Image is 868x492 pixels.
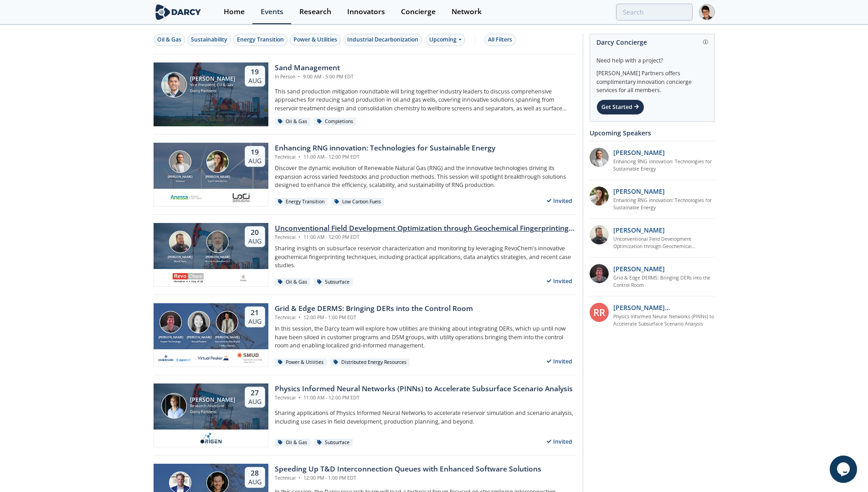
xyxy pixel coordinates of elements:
div: Innovators [347,8,385,16]
div: Vice President, Oil & Gas [190,82,235,88]
span: • [297,394,302,401]
img: 2k2ez1SvSiOh3gKHmcgF [590,225,609,244]
input: Advanced Search [616,4,693,21]
div: Aug [248,398,262,406]
div: [PERSON_NAME] [166,255,194,260]
div: [PERSON_NAME] Partners offers complimentary innovation concierge services for all members. [596,65,708,95]
div: Need help with a project? [596,50,708,65]
div: Upcoming Speakers [590,125,715,141]
img: origen.ai.png [197,433,224,444]
div: Energy Transition [237,36,284,44]
iframe: chat widget [830,456,859,483]
div: Industrial Decarbonization [347,36,418,44]
div: [PERSON_NAME] [185,335,213,340]
div: Technical 11:00 AM - 12:00 PM EDT [275,154,495,161]
div: Events [261,8,283,16]
img: 551440aa-d0f4-4a32-b6e2-e91f2a0781fe [170,192,202,203]
div: Completions [314,118,357,126]
img: Yevgeniy Postnov [216,311,238,333]
p: [PERSON_NAME] [613,225,665,235]
img: Profile [699,4,715,20]
div: Home [224,8,245,16]
a: Bob Aylsworth [PERSON_NAME] RevoChem John Sinclair [PERSON_NAME] Sinclair Exploration LLC 20 Aug ... [154,223,576,287]
div: Aug [248,237,262,245]
div: Get Started [596,99,644,115]
img: Jonathan Curtis [159,311,182,333]
div: 21 [248,308,262,317]
img: Juan Mayol [161,393,187,419]
a: Physics Informed Neural Networks (PINNs) to Accelerate Subsurface Scenario Analysis [613,313,715,328]
div: Low Carbon Fuels [331,198,385,206]
div: 19 [248,148,262,157]
div: Power & Utilities [275,358,327,367]
div: Sinclair Exploration LLC [204,259,232,263]
div: 28 [248,469,262,478]
div: Technical 12:00 PM - 1:00 PM EDT [275,314,473,321]
div: Distributed Energy Resources [330,358,410,367]
a: Unconventional Field Development Optimization through Geochemical Fingerprinting Technology [613,236,715,250]
div: Aug [248,478,262,486]
div: Darcy Concierge [596,34,708,50]
p: Sharing applications of Physics Informed Neural Networks to accelerate reservoir simulation and s... [275,409,576,426]
p: [PERSON_NAME] [613,186,665,196]
img: accc9a8e-a9c1-4d58-ae37-132228efcf55 [590,264,609,283]
p: This sand production mitigation roundtable will bring together industry leaders to discuss compre... [275,88,576,113]
img: Smud.org.png [236,352,262,363]
img: ovintiv.com.png [238,272,249,283]
a: Enhancing RNG innovation: Technologies for Sustainable Energy [613,197,715,212]
div: [PERSON_NAME] [204,175,232,180]
div: Power & Utilities [293,36,337,44]
div: Upcoming [426,34,465,46]
img: 1fdb2308-3d70-46db-bc64-f6eabefcce4d [590,148,609,167]
div: Research [299,8,331,16]
div: Unconventional Field Development Optimization through Geochemical Fingerprinting Technology [275,223,576,234]
div: [PERSON_NAME] [166,175,194,180]
p: In this session, the Darcy team will explore how utilities are thinking about integrating DERs, w... [275,325,576,350]
div: Darcy Partners [190,88,235,94]
p: [PERSON_NAME] [613,148,665,157]
div: Anessa [166,179,194,183]
img: cb84fb6c-3603-43a1-87e3-48fd23fb317a [159,352,190,363]
div: Oil & Gas [157,36,181,44]
div: Technical 12:00 PM - 1:00 PM EDT [275,475,541,482]
a: Amir Akbari [PERSON_NAME] Anessa Nicole Neff [PERSON_NAME] Loci Controls Inc. 19 Aug Enhancing RN... [154,143,576,207]
img: Amir Akbari [169,150,191,173]
div: Technical 11:00 AM - 12:00 PM EDT [275,234,576,241]
p: Discover the dynamic evolution of Renewable Natural Gas (RNG) and the innovative technologies dri... [275,164,576,189]
div: Invited [543,356,576,367]
div: Sacramento Municipal Utility District. [213,340,241,347]
span: • [297,154,302,160]
div: Speeding Up T&D Interconnection Queues with Enhanced Software Solutions [275,464,541,475]
button: All Filters [484,34,516,46]
div: Subsurface [314,278,353,286]
span: • [297,73,302,80]
div: Research Associate [190,403,235,409]
img: 2b793097-40cf-4f6d-9bc3-4321a642668f [231,192,251,203]
img: Nicole Neff [206,150,229,173]
img: Ron Sasaki [161,72,187,98]
div: All Filters [488,36,512,44]
img: logo-wide.svg [154,4,203,20]
div: Aug [248,157,262,165]
button: Oil & Gas [154,34,185,46]
a: Ron Sasaki [PERSON_NAME] Vice President, Oil & Gas Darcy Partners 19 Aug Sand Management In Perso... [154,62,576,126]
div: [PERSON_NAME] [157,335,185,340]
img: Brenda Chew [188,311,210,333]
button: Energy Transition [233,34,288,46]
img: Bob Aylsworth [169,231,191,253]
div: Oil & Gas [275,278,311,286]
div: [PERSON_NAME] [190,76,235,82]
div: Enhancing RNG innovation: Technologies for Sustainable Energy [275,143,495,154]
div: Subsurface [314,439,353,447]
div: 19 [248,67,262,77]
button: Industrial Decarbonization [344,34,422,46]
div: Invited [543,436,576,447]
div: RevoChem [166,259,194,263]
div: Sand Management [275,62,354,73]
button: Power & Utilities [290,34,341,46]
div: Aug [248,77,262,85]
a: Juan Mayol [PERSON_NAME] Research Associate Darcy Partners 27 Aug Physics Informed Neural Network... [154,383,576,447]
span: • [297,234,302,240]
div: 27 [248,388,262,398]
a: Enhancing RNG innovation: Technologies for Sustainable Energy [613,158,715,173]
